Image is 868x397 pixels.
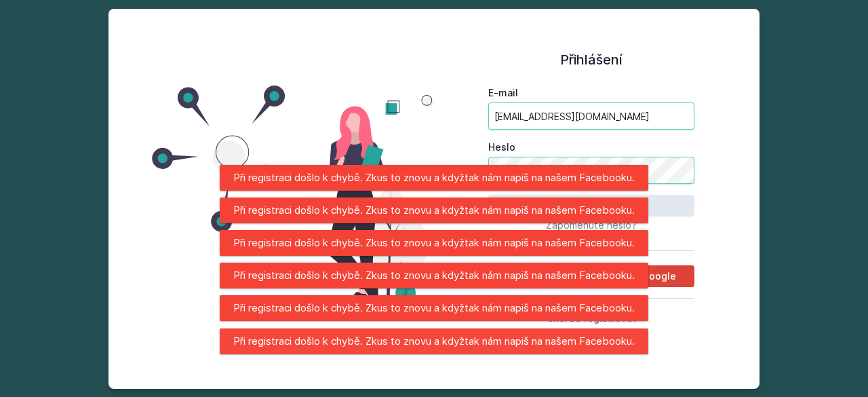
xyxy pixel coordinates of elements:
span: Google [642,269,676,283]
div: Při registraci došlo k chybě. Zkus to znovu a kdyžtak nám napiš na našem Facebooku. [220,295,648,321]
div: Při registraci došlo k chybě. Zkus to znovu a kdyžtak nám napiš na našem Facebooku. [220,328,648,354]
div: Při registraci došlo k chybě. Zkus to znovu a kdyžtak nám napiš na našem Facebooku. [220,165,648,191]
input: Tvoje e-mailová adresa [488,102,694,130]
div: Při registraci došlo k chybě. Zkus to znovu a kdyžtak nám napiš na našem Facebooku. [220,230,648,256]
div: Při registraci došlo k chybě. Zkus to znovu a kdyžtak nám napiš na našem Facebooku. [220,197,648,223]
label: E-mail [488,86,694,100]
div: Při registraci došlo k chybě. Zkus to znovu a kdyžtak nám napiš na našem Facebooku. [220,263,648,288]
button: Google [602,265,694,287]
h1: Přihlášení [488,50,694,70]
button: Přihlásit se [488,195,694,216]
span: Zapomenuté heslo? [546,219,637,231]
label: Heslo [488,140,694,154]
